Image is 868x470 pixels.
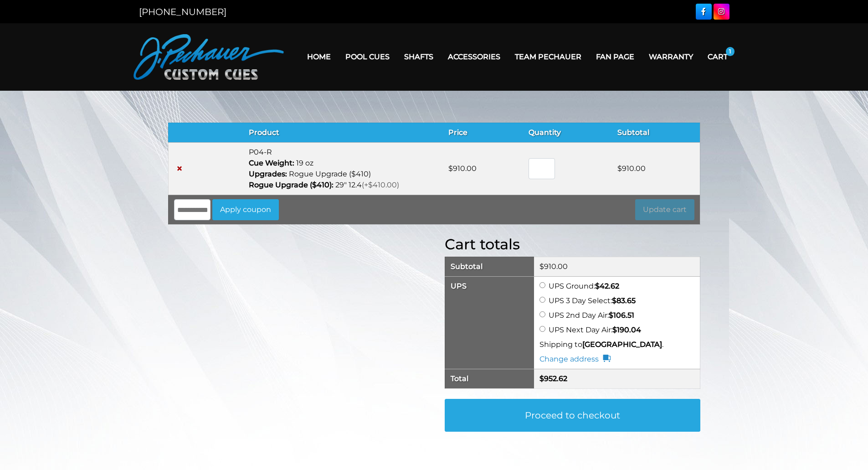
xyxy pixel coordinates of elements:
bdi: 42.62 [595,282,619,290]
h2: Cart totals [445,236,700,253]
a: Proceed to checkout [445,399,700,432]
p: Shipping to . [539,339,694,350]
strong: [GEOGRAPHIC_DATA] [582,340,662,349]
a: Team Pechauer [508,45,589,68]
th: Total [445,369,534,388]
a: Remove P04-R from cart [174,163,185,174]
span: $ [612,296,616,305]
bdi: 910.00 [539,262,568,271]
button: Update cart [635,199,694,220]
a: Accessories [441,45,508,68]
span: $ [612,325,617,334]
p: Rogue Upgrade ($410) [249,169,437,180]
th: Subtotal [612,123,700,142]
th: UPS [445,276,534,369]
span: $ [539,262,544,271]
bdi: 190.04 [612,325,641,334]
bdi: 910.00 [617,164,646,173]
span: $ [448,164,453,173]
th: Subtotal [445,257,534,276]
p: 19 oz [249,158,437,169]
th: Quantity [523,123,612,142]
span: $ [539,374,544,383]
bdi: 952.62 [539,374,567,383]
dt: Rogue Upgrade ($410): [249,180,334,191]
button: Apply coupon [212,199,279,220]
a: Cart [700,45,735,68]
a: Pool Cues [338,45,397,68]
label: UPS Ground: [549,282,619,290]
span: $ [595,282,600,290]
a: Change address [539,354,611,365]
dt: Cue Weight: [249,158,294,169]
span: (+$410.00) [362,181,399,189]
label: UPS 3 Day Select: [549,296,636,305]
th: Price [443,123,523,142]
a: Shafts [397,45,441,68]
td: P04-R [243,142,443,195]
input: Product quantity [529,158,555,179]
bdi: 83.65 [612,296,636,305]
a: Home [300,45,338,68]
a: Fan Page [589,45,642,68]
label: UPS Next Day Air: [549,325,641,334]
img: Pechauer Custom Cues [134,34,284,80]
bdi: 106.51 [609,311,634,320]
span: $ [617,164,622,173]
span: $ [609,311,613,320]
a: [PHONE_NUMBER] [139,6,226,17]
p: 29" 12.4 [249,180,437,191]
bdi: 910.00 [448,164,477,173]
a: Warranty [642,45,700,68]
dt: Upgrades: [249,169,287,180]
label: UPS 2nd Day Air: [549,311,634,320]
th: Product [243,123,443,142]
